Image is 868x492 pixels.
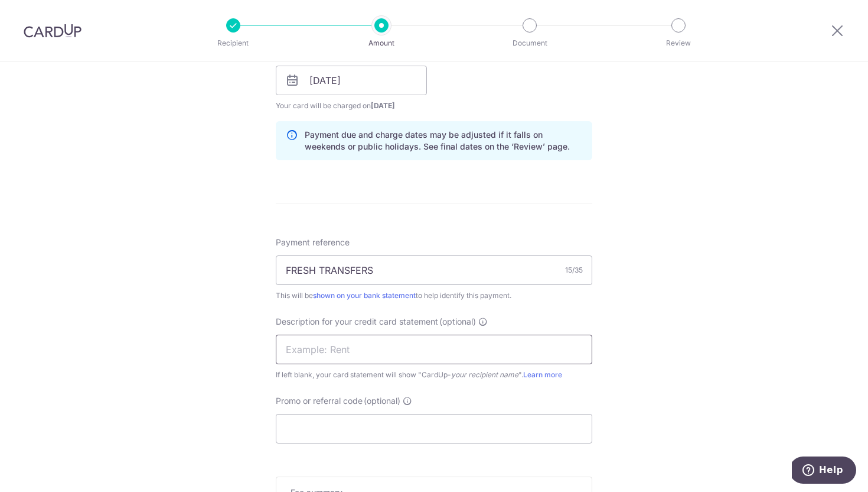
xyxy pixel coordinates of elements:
[24,24,81,38] img: CardUp
[451,370,518,379] i: your recipient name
[276,100,427,112] span: Your card will be charged on
[565,264,583,276] div: 15/35
[276,290,592,302] div: This will be to help identify this payment.
[305,129,582,153] p: Payment due and charge dates may be adjusted if it falls on weekends or public holidays. See fina...
[523,370,562,379] a: Learn more
[276,395,363,407] span: Promo or referral code
[276,316,438,328] span: Description for your credit card statement
[276,335,592,364] input: Example: Rent
[276,237,350,248] span: Payment reference
[276,369,592,381] div: If left blank, your card statement will show "CardUp- ".
[276,66,427,95] input: DD / MM / YYYY
[338,37,425,49] p: Amount
[364,395,400,407] span: (optional)
[486,37,573,49] p: Document
[635,37,722,49] p: Review
[792,457,856,486] iframe: Opens a widget where you can find more information
[190,37,277,49] p: Recipient
[313,291,416,300] a: shown on your bank statement
[371,101,395,110] span: [DATE]
[439,316,476,328] span: (optional)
